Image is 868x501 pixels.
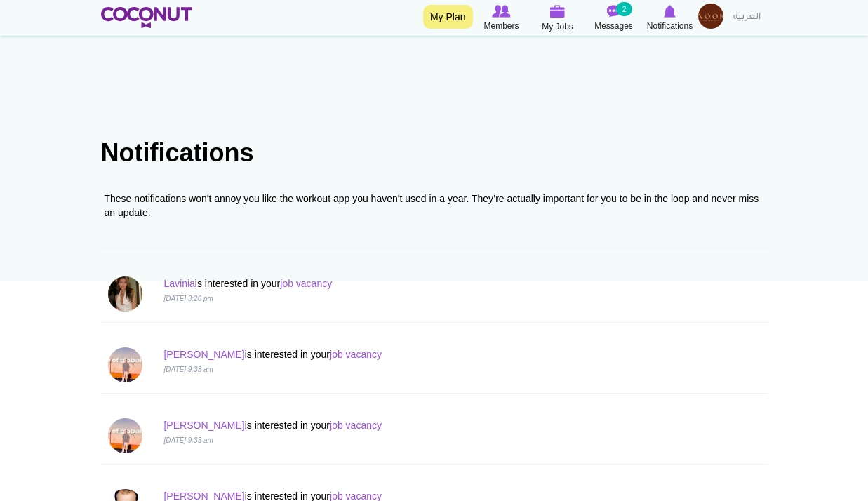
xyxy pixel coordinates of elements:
a: العربية [726,4,768,32]
div: These notifications won't annoy you like the workout app you haven't used in a year. They’re actu... [105,192,764,220]
img: Messages [607,5,621,18]
p: is interested in your [163,276,592,290]
img: Notifications [664,5,676,18]
span: Members [483,19,519,33]
a: job vacancy [330,420,382,431]
i: [DATE] 9:33 am [163,436,213,444]
span: Notifications [647,19,693,33]
a: Browse Members Members [474,4,530,33]
a: [PERSON_NAME] [163,349,244,360]
img: Browse Members [492,5,510,18]
a: Messages Messages 2 [586,4,642,33]
h1: Notifications [101,139,768,167]
a: My Jobs My Jobs [530,4,586,34]
span: My Jobs [542,20,573,34]
a: job vacancy [280,278,332,289]
a: My Plan [423,5,473,29]
img: My Jobs [550,5,566,18]
i: [DATE] 3:26 pm [163,295,213,302]
a: Notifications Notifications [642,4,698,33]
p: is interested in your [163,418,592,432]
a: [PERSON_NAME] [163,420,244,431]
span: Messages [594,19,633,33]
img: Home [101,7,193,28]
a: job vacancy [330,349,382,360]
small: 2 [616,2,632,16]
p: is interested in your [163,347,592,361]
a: Lavinia [163,278,194,289]
i: [DATE] 9:33 am [163,366,213,373]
